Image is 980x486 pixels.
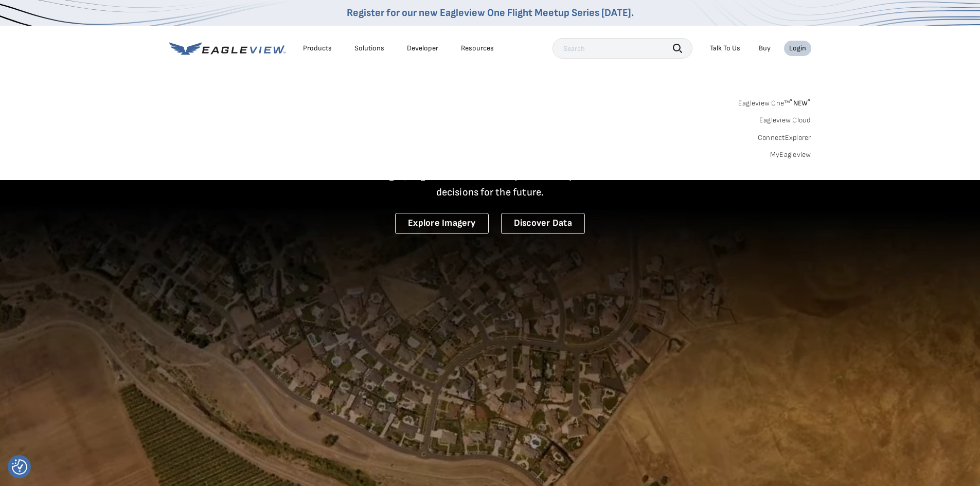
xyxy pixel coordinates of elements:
a: Eagleview One™*NEW* [738,96,811,107]
div: Products [303,44,332,53]
a: Register for our new Eagleview One Flight Meetup Series [DATE]. [347,7,634,19]
a: Eagleview Cloud [759,116,811,125]
a: MyEagleview [770,150,811,159]
button: Consent Preferences [12,459,27,475]
span: NEW [790,99,811,107]
div: Solutions [354,44,384,53]
div: Login [789,44,806,53]
div: Resources [461,44,494,53]
a: ConnectExplorer [758,133,811,142]
input: Search [553,38,692,59]
div: Talk To Us [710,44,740,53]
a: Developer [407,44,438,53]
img: Revisit consent button [12,459,27,475]
a: Explore Imagery [395,213,489,234]
a: Discover Data [501,213,585,234]
a: Buy [759,44,771,53]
